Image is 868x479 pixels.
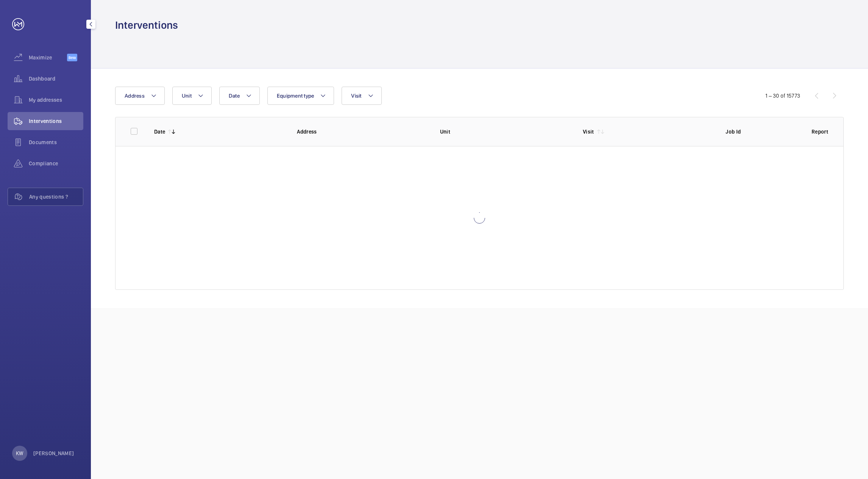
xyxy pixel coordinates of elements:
span: My addresses [29,96,83,104]
span: Any questions ? [29,193,83,201]
p: KW [16,449,23,457]
p: Unit [440,128,571,135]
span: Documents [29,138,83,146]
span: Unit [182,93,192,99]
p: Date [154,128,165,135]
button: Date [219,87,260,105]
h1: Interventions [115,18,178,32]
span: Equipment type [277,93,314,99]
button: Unit [172,87,212,105]
span: Address [125,93,145,99]
button: Visit [342,87,381,105]
span: Maximize [29,54,67,61]
p: Report [812,128,828,135]
p: [PERSON_NAME] [33,449,74,457]
span: Date [229,93,240,99]
div: 1 – 30 of 15773 [765,92,800,100]
span: Interventions [29,117,83,125]
span: Visit [351,93,361,99]
span: Dashboard [29,75,83,82]
button: Equipment type [267,87,334,105]
span: Compliance [29,160,83,167]
p: Address [297,128,428,135]
p: Visit [583,128,594,135]
span: Beta [67,54,77,61]
button: Address [115,87,165,105]
p: Job Id [726,128,799,135]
